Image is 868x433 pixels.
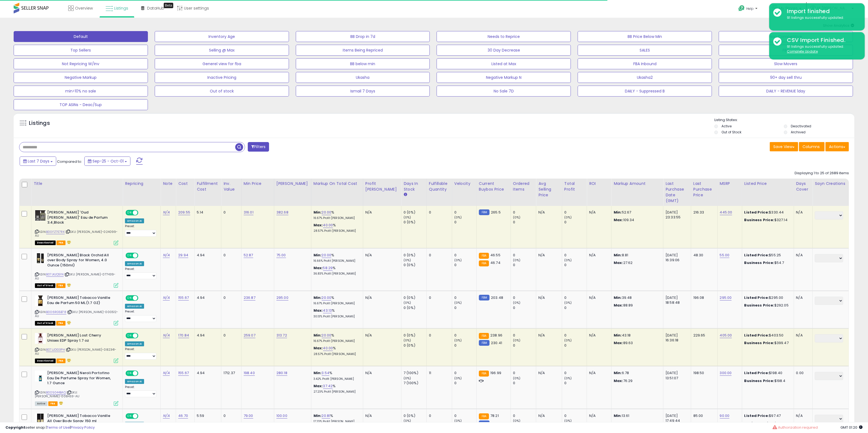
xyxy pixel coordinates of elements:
[746,6,754,11] span: Help
[796,295,809,300] div: N/A
[35,333,46,344] img: 41CsWM2Rh5L._SL40_.jpg
[693,253,713,258] div: 48.30
[126,296,133,300] span: ON
[47,333,114,344] b: [PERSON_NAME] Lost Cherry Unisex EDP Spray 1.7 oz
[720,181,740,187] div: MSRP
[138,296,146,300] span: OFF
[666,210,687,220] div: [DATE] 23:33:55
[178,295,189,300] a: 155.67
[744,295,769,300] b: Listed Price:
[47,210,114,227] b: [PERSON_NAME] 'Oud [PERSON_NAME]' Eau de Parfum 3.4,Black
[314,181,361,187] div: Markup on Total Cost
[178,181,192,187] div: Cost
[223,253,237,258] div: 0
[564,305,587,310] div: 0
[163,252,169,258] a: N/A
[513,210,536,215] div: 0
[538,253,558,258] div: N/A
[125,224,156,237] div: Preset:
[314,210,322,215] b: Min:
[296,31,430,42] button: BB Drop in 7d
[744,253,790,258] div: $55.25
[578,45,712,56] button: SALES
[744,260,774,265] b: Business Price:
[178,210,190,215] a: 209.55
[223,295,237,300] div: 0
[138,211,146,215] span: OFF
[614,295,659,300] p: 39.48
[57,159,82,164] span: Compared to:
[721,130,741,134] label: Out of Stock
[223,333,237,338] div: 0
[314,333,322,338] b: Min:
[35,295,118,325] div: ASIN:
[614,210,659,215] p: 52.67
[322,210,332,215] a: 20.00
[454,215,462,219] small: (0%)
[163,370,169,376] a: N/A
[720,413,730,419] a: 90.00
[404,300,411,305] small: (0%)
[14,99,148,110] button: TOP ASINs - Deac/Sup
[787,49,818,54] u: Complete Update
[314,333,359,343] div: %
[314,252,322,258] b: Min:
[491,295,503,300] span: 203.48
[322,370,330,376] a: 3.54
[693,295,713,300] div: 196.08
[513,263,536,267] div: 0
[404,253,426,258] div: 0 (0%)
[490,333,502,338] span: 238.96
[155,58,289,69] button: Generel view for fba
[47,295,114,307] b: [PERSON_NAME] Tobacco Vanille Eau de Parfum 50 ML(1.7 OZ)
[719,45,853,56] button: FBA
[125,304,144,309] div: Amazon AI
[56,283,65,288] span: FBA
[479,253,489,259] small: FBA
[479,333,489,339] small: FBA
[404,305,426,310] div: 0 (0%)
[578,58,712,69] button: FBA Inbound
[720,370,732,376] a: 300.00
[796,181,810,192] div: Days Cover
[437,72,571,83] button: Negative Markup N
[178,413,188,419] a: 46.70
[564,258,572,262] small: (0%)
[404,181,424,192] div: Days In Stock
[783,44,861,54] div: 91 listings successfully updated.
[197,181,219,192] div: Fulfillment Cost
[564,215,572,219] small: (0%)
[244,333,255,338] a: 259.07
[825,142,849,151] button: Actions
[454,305,476,310] div: 0
[35,283,55,288] span: All listings that are currently out of stock and unavailable for purchase on Amazon
[721,124,732,128] label: Active
[56,240,66,245] span: FBA
[614,210,622,215] strong: Min:
[178,333,189,338] a: 170.84
[155,45,289,56] button: Selling @ Max
[125,181,158,187] div: Repricing
[614,260,659,265] p: 27.62
[46,230,65,234] a: B00FZ7E7RK
[34,181,120,187] div: Title
[46,310,66,314] a: B006RG5B78
[35,210,118,245] div: ASIN:
[578,86,712,97] button: DAILY - Suppressed B
[314,272,359,276] p: 36.83% Profit [PERSON_NAME]
[178,252,188,258] a: 29.94
[513,295,536,300] div: 0
[666,295,687,305] div: [DATE] 18:58:48
[244,295,255,300] a: 236.87
[365,181,399,192] div: Profit [PERSON_NAME]
[666,253,687,263] div: [DATE] 16:39:06
[244,370,255,376] a: 198.40
[744,303,790,308] div: $292.05
[437,45,571,56] button: 30 Day Decrease
[803,144,820,149] span: Columns
[783,15,861,20] div: 91 listings successfully updated.
[314,216,359,220] p: 16.67% Profit [PERSON_NAME]
[404,263,426,267] div: 0 (0%)
[35,210,46,221] img: 41oYcJIzYnL._SL40_.jpg
[296,72,430,83] button: Ukasha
